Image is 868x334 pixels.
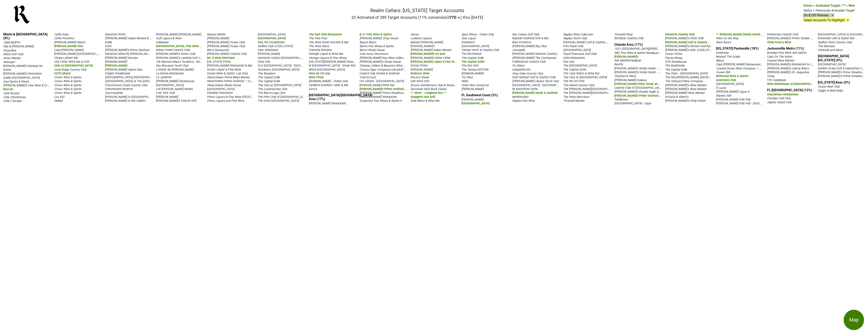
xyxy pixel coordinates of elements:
span: Ulele [462,79,468,83]
h1: Realm Cellars: [US_STATE] Target Accounts [351,8,483,14]
span: Sailfish Club of [US_STATE] [258,44,293,48]
span: The Wine Merchant [563,95,589,99]
span: Lost Tree Club [156,91,175,95]
span: Yardbird Southern Table & Bar [309,83,348,87]
a: Orlando Area (17%) [614,43,643,47]
span: Wine Warehouse of [GEOGRAPHIC_DATA] [767,82,822,86]
span: Broudys Fine Wine and Spirits [767,51,806,55]
span: Cafe Amici Downtown [360,52,388,56]
span: Primo Liquors & Fine Wine [GEOGRAPHIC_DATA] [207,95,270,99]
span: The Palm - [GEOGRAPHIC_DATA] [665,72,708,75]
span: Flagler Steakhouse [105,72,130,75]
span: [PERSON_NAME]'s Restaurant & Lounge [767,62,819,66]
span: [PERSON_NAME]'s Steak House - [GEOGRAPHIC_DATA] [614,70,686,74]
span: The Vine Post [309,37,327,40]
span: Riverwalk Cafe & Oyster Bar [818,37,855,40]
span: [PERSON_NAME]'s Prime Steakhouse [818,70,866,74]
span: [PERSON_NAME]'s Stone Crab [156,52,195,56]
span: SLS [GEOGRAPHIC_DATA] - [GEOGRAPHIC_DATA] by [PERSON_NAME] [258,63,349,67]
span: [PERSON_NAME] Key Wine Collector & Wine Bar [360,56,422,60]
span: Naples Wine Collection [563,33,593,36]
span: Cuvee 30A [716,71,730,74]
span: Golden Ocala Golf & Equestrian Club [818,66,866,70]
span: City Cellar Wine Bar & Grill [54,60,89,63]
span: Ariete [3,68,11,72]
span: The Inn On Fifth [563,79,585,83]
span: [GEOGRAPHIC_DATA] - [GEOGRAPHIC_DATA] [512,83,570,87]
span: [PERSON_NAME]'s Steak House - [GEOGRAPHIC_DATA] [614,66,686,70]
span: Vintage Liquor & Wine Bar [309,52,343,56]
span: Pisces Rising [665,56,682,60]
span: Ocean Reef Club [818,85,840,88]
span: Indian Creek Country Club [156,48,190,52]
span: Chops Lobster Bar [54,56,78,60]
span: [PERSON_NAME] Steakhouse [156,79,194,83]
span: Port Royal Club [563,44,584,48]
span: Bijoux [716,59,724,62]
span: The Tampa EDITION [462,68,488,71]
span: Governors Club [716,78,736,82]
span: Beyond The Grape [716,55,740,58]
span: Floridian Golf Club [767,97,791,100]
span: [PERSON_NAME] [105,64,127,67]
span: [PERSON_NAME] Prime Steakhouse & Wine Bar [360,91,421,95]
span: The Surf Club Restaurant [309,33,342,36]
span: The Capital Grille [258,79,280,83]
span: [PERSON_NAME]'s Other Side [665,37,704,40]
span: BevFly [614,63,623,66]
span: Club At [GEOGRAPHIC_DATA] [54,64,93,67]
span: Ambrosia [716,51,729,55]
span: [PERSON_NAME]'s Liberty Bistro [767,67,809,70]
span: Driftwood Wine & Spirits [716,74,748,78]
span: The Capital Grille [665,68,687,71]
span: Echo [105,44,111,48]
a: [GEOGRAPHIC_DATA]/[GEOGRAPHIC_DATA] Area (17%) [309,93,372,101]
span: Sant Ambroeus [258,48,278,52]
span: Anacapri [3,60,15,64]
span: [PERSON_NAME]'s [614,55,638,58]
span: The Club At [GEOGRAPHIC_DATA] [563,76,607,79]
span: Rococo Steak [411,76,429,79]
span: The Capital Grille [462,60,485,63]
span: Maison MURA [207,33,225,36]
span: Green = Activated Target | ** = New [803,4,855,7]
span: Amici Market [3,56,21,60]
span: [PERSON_NAME]'s Prime Seafood and Steaks [360,87,419,91]
span: Seminole Hard Rock Casino [411,87,447,91]
span: Trattoria Romana [309,48,332,52]
span: The Boathouse [665,64,685,67]
span: Crown Wine & Spirits [54,83,81,87]
span: Grey Oaks Country Club [512,72,543,75]
span: [US_STATE] Prime [207,60,231,63]
span: Windstar Country Club [614,37,644,40]
span: SmokeInn [GEOGRAPHIC_DATA] [258,68,299,71]
span: [PERSON_NAME] [462,98,484,101]
span: Gasparilla Inn [512,68,531,71]
span: Hakkasan [156,41,169,44]
span: [PERSON_NAME] Country Club [207,52,247,56]
span: Sailfish Point Country Club [818,41,852,44]
span: Cut 432 [54,95,64,99]
span: [PERSON_NAME] in the Gables [105,99,145,103]
span: The Club at [GEOGRAPHIC_DATA] [258,83,301,87]
span: [PERSON_NAME] [207,37,229,40]
span: [DOMAIN_NAME] - Online Only [309,79,348,83]
span: Sola Bistro & Wine Bar [411,99,440,103]
span: The Setai [GEOGRAPHIC_DATA] [258,99,299,103]
span: Council Oak Steaks & Seafood [360,72,399,75]
span: The Mansion [818,44,835,48]
span: The Polo Club of [GEOGRAPHIC_DATA] [258,95,308,99]
span: Sea Salt [563,60,574,63]
span: Haven [411,33,419,36]
span: AVA Mediterraegean [614,59,641,62]
span: W [GEOGRAPHIC_DATA] - Steak 954 [309,64,355,67]
span: [PERSON_NAME] Golf & Country Club-[GEOGRAPHIC_DATA] [563,40,641,44]
span: Wine On the Way [716,37,739,40]
span: [PERSON_NAME] Harbor Yacht Club [512,79,559,83]
span: Crown Wine & Spirits [54,79,81,83]
span: [PERSON_NAME] [GEOGRAPHIC_DATA] [54,52,105,56]
span: Crown Wine & Spirits [54,91,81,95]
span: [PERSON_NAME] Wine Bar [360,83,395,87]
span: Ocean Prime [665,52,682,56]
span: Pensacola Country Club [767,33,798,36]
